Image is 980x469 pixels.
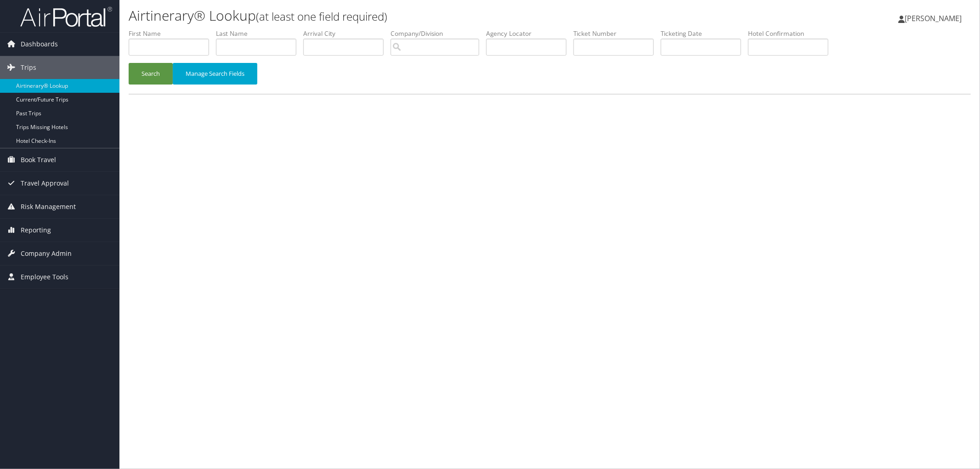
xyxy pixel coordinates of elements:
[129,6,690,25] h1: Airtinerary® Lookup
[216,29,303,38] label: Last Name
[21,266,68,288] span: Employee Tools
[573,29,661,38] label: Ticket Number
[21,242,72,265] span: Company Admin
[898,5,971,32] a: [PERSON_NAME]
[661,29,748,38] label: Ticketing Date
[21,219,51,242] span: Reporting
[173,63,257,85] button: Manage Search Fields
[129,63,173,85] button: Search
[303,29,391,38] label: Arrival City
[21,195,76,218] span: Risk Management
[256,9,387,24] small: (at least one field required)
[486,29,573,38] label: Agency Locator
[905,13,962,23] span: [PERSON_NAME]
[21,56,36,79] span: Trips
[20,6,112,28] img: airportal-logo.png
[21,148,56,171] span: Book Travel
[21,33,58,56] span: Dashboards
[748,29,835,38] label: Hotel Confirmation
[391,29,486,38] label: Company/Division
[129,29,216,38] label: First Name
[21,172,69,195] span: Travel Approval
